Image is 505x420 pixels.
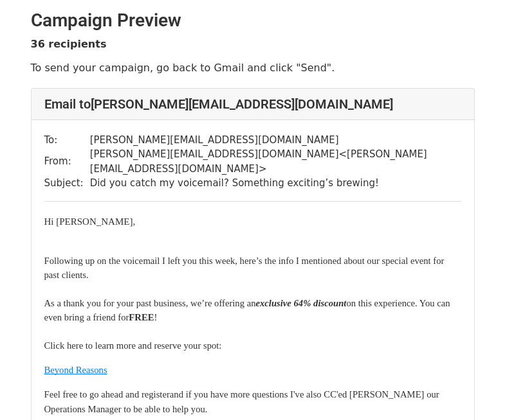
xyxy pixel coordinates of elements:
[31,61,475,74] p: To send your campaign, go back to Gmail and click "Send".
[31,10,475,31] h2: Campaign Preview
[90,147,461,176] td: [PERSON_NAME][EMAIL_ADDRESS][DOMAIN_NAME] < [PERSON_NAME][EMAIL_ADDRESS][DOMAIN_NAME] >
[44,298,256,308] span: As a thank you for your past business, we’re offering an
[256,298,347,308] span: exclusive 64% discount
[44,389,170,399] span: Feel free to go ahead and register
[129,312,154,322] b: FREE
[44,389,442,414] span: and if you have more questions I've also CC'ed [PERSON_NAME] our Operations Manager to be able to...
[44,96,461,112] h4: Email to [PERSON_NAME][EMAIL_ADDRESS][DOMAIN_NAME]
[44,133,90,148] td: To:
[44,176,90,191] td: Subject:
[90,133,461,148] td: [PERSON_NAME][EMAIL_ADDRESS][DOMAIN_NAME]
[44,147,90,176] td: From:
[44,216,136,227] font: Hi [PERSON_NAME],
[44,363,107,376] a: Beyond Reasons
[44,340,222,351] span: Click here to learn more and reserve your spot:
[441,358,505,420] iframe: Chat Widget
[44,256,447,280] span: Following up on the voicemail I left you this week, here’s the info I mentioned about our special...
[44,365,107,375] span: Beyond Reasons
[90,176,461,191] td: Did you catch my voicemail? Something exciting’s brewing!
[31,38,107,50] strong: 36 recipients
[44,298,453,322] span: on this experience. You can even bring a friend for !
